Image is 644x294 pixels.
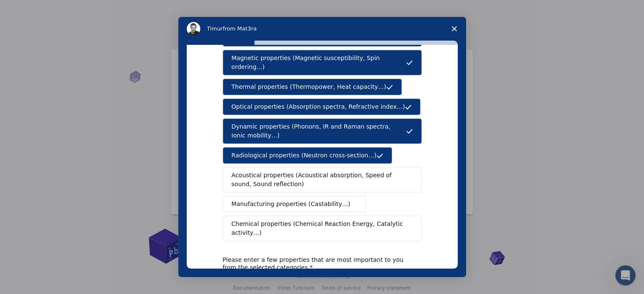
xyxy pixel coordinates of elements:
span: Thermal properties (Thermopower, Heat capacity…) [232,82,387,91]
span: Optical properties (Absorption spectra, Refractive index…) [232,102,405,111]
span: Chemical properties (Chemical Reaction Energy, Catalytic activity…) [232,220,407,237]
span: Acoustical properties (Acoustical absorption, Speed of sound, Sound reflection) [232,171,408,189]
button: Optical properties (Absorption spectra, Refractive index…) [223,99,421,115]
button: Thermal properties (Thermopower, Heat capacity…) [223,79,402,95]
div: Please enter a few properties that are most important to you from the selected categories. [223,256,409,271]
button: Dynamic properties (Phonons, IR and Raman spectra, Ionic mobility…) [223,118,422,144]
img: Profile image for Timur [187,22,200,36]
button: Manufacturing properties (Castability…) [223,196,366,212]
button: Chemical properties (Chemical Reaction Energy, Catalytic activity…) [223,216,422,241]
button: Magnetic properties (Magnetic susceptibility, Spin ordering…) [223,50,422,75]
button: Radiological properties (Neutron cross-section…) [223,147,392,164]
span: Radiological properties (Neutron cross-section…) [232,151,377,160]
span: Manufacturing properties (Castability…) [232,200,351,209]
span: Support [17,6,47,14]
span: Dynamic properties (Phonons, IR and Raman spectra, Ionic mobility…) [232,122,406,140]
span: Timur [207,25,223,32]
span: Close survey [442,17,466,41]
span: Magnetic properties (Magnetic susceptibility, Spin ordering…) [232,54,406,71]
span: from Mat3ra [223,25,257,32]
button: Acoustical properties (Acoustical absorption, Speed of sound, Sound reflection) [223,167,422,192]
